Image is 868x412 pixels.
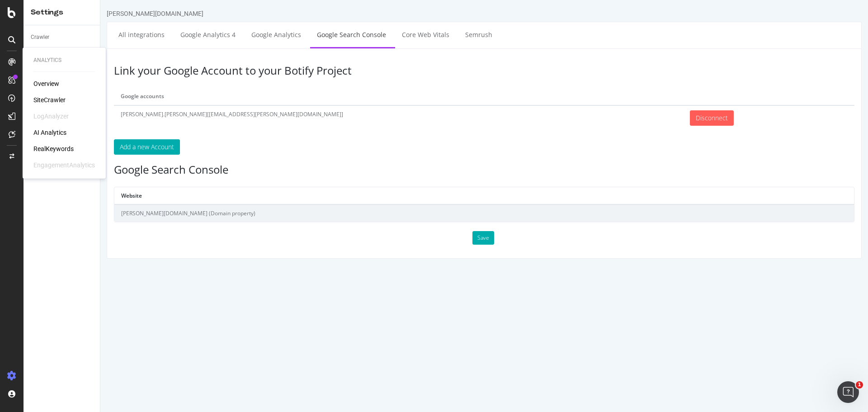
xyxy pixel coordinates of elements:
[14,164,754,175] h3: Google Search Console
[6,9,103,18] div: [PERSON_NAME][DOMAIN_NAME]
[14,187,754,204] th: Website
[31,46,55,55] div: Keywords
[14,139,80,155] button: Add a new Account
[590,110,633,126] input: Disconnect
[14,105,583,130] td: [PERSON_NAME].[PERSON_NAME][[EMAIL_ADDRESS][PERSON_NAME][DOMAIN_NAME]]
[144,22,208,47] a: Google Analytics
[33,95,66,104] a: SiteCrawler
[14,65,754,76] h3: Link your Google Account to your Botify Project
[31,33,49,42] div: Crawler
[837,381,859,403] iframe: Intercom live chat
[372,231,394,245] button: Save
[31,33,94,42] a: Crawler
[33,112,69,121] div: LogAnalyzer
[73,22,142,47] a: Google Analytics 4
[31,46,94,55] a: Keywords
[33,79,59,88] a: Overview
[33,57,95,64] div: Analytics
[14,204,754,222] td: [PERSON_NAME][DOMAIN_NAME] (Domain property)
[11,22,71,47] a: All integrations
[856,381,863,388] span: 1
[31,7,93,18] div: Settings
[358,22,399,47] a: Semrush
[210,22,292,47] a: Google Search Console
[295,22,356,47] a: Core Web Vitals
[33,128,66,137] a: AI Analytics
[14,88,583,105] th: Google accounts
[33,144,74,153] a: RealKeywords
[33,161,95,170] div: EngagementAnalytics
